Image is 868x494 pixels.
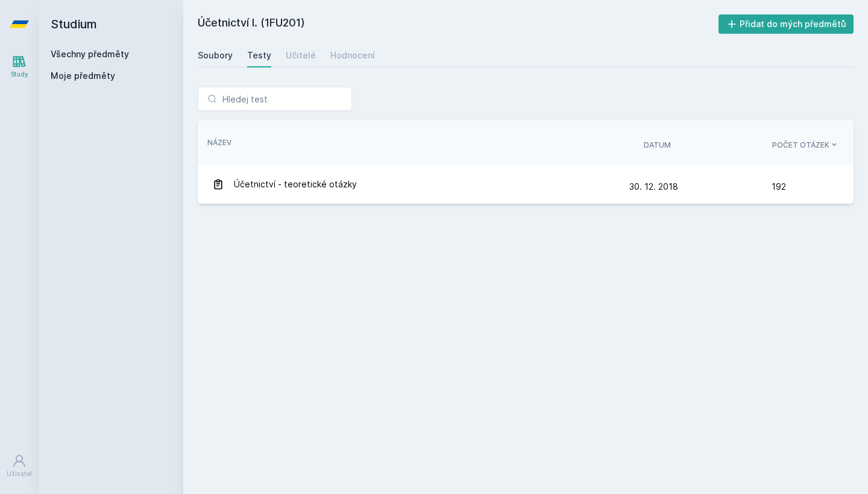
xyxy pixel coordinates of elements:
a: Soubory [198,43,233,67]
div: Hodnocení [330,49,375,61]
a: Hodnocení [330,43,375,67]
div: Study [11,70,28,79]
div: Testy [247,49,271,61]
button: Přidat do mých předmětů [719,14,854,34]
a: Uživatel [2,448,36,484]
button: Datum [644,140,671,151]
a: Study [2,48,36,85]
input: Hledej test [198,87,352,111]
span: Moje předměty [51,70,115,82]
a: Testy [247,43,271,67]
h2: Účetnictví I. (1FU201) [198,14,719,34]
a: Účetnictví - teoretické otázky 30. 12. 2018 192 [198,165,854,204]
span: 30. 12. 2018 [629,181,678,192]
span: Účetnictví - teoretické otázky [234,172,357,196]
div: Soubory [198,49,233,61]
span: 192 [772,175,786,199]
button: Název [207,137,231,148]
button: Počet otázek [772,140,839,151]
a: Učitelé [286,43,316,67]
a: Všechny předměty [51,49,129,59]
span: Počet otázek [772,140,829,151]
div: Učitelé [286,49,316,61]
div: Uživatel [7,469,32,478]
